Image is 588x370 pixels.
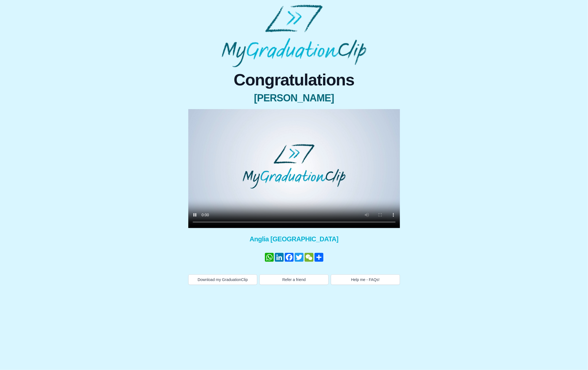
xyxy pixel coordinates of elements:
[259,274,329,285] button: Refer a friend
[188,72,400,88] span: Congratulations
[304,253,314,262] a: WeChat
[274,253,284,262] a: LinkedIn
[188,274,257,285] button: Download my GraduationClip
[284,253,294,262] a: Facebook
[222,4,366,67] img: MyGraduationClip
[314,253,324,262] a: Share
[294,253,304,262] a: Twitter
[188,235,400,244] span: Anglia [GEOGRAPHIC_DATA]
[331,274,400,285] button: Help me - FAQs!
[264,253,274,262] a: WhatsApp
[188,93,400,104] span: [PERSON_NAME]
